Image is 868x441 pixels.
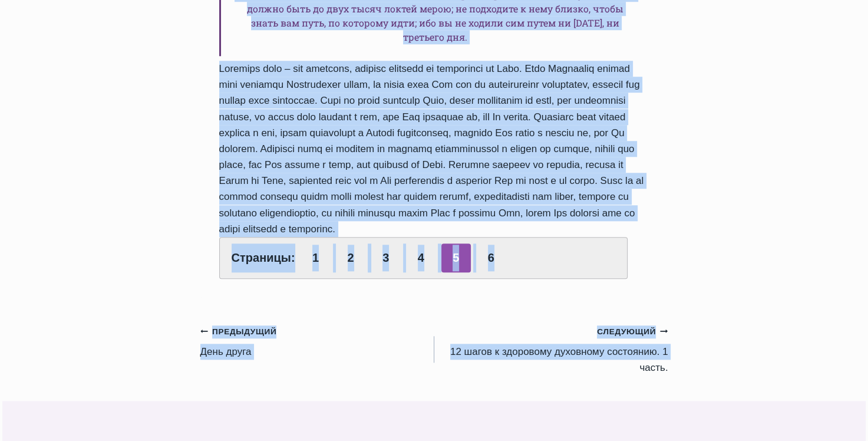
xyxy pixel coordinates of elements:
small: Следующий [597,325,668,338]
div: Страницы: [219,237,628,279]
a: 1 [301,243,331,272]
nav: Записи [200,323,668,376]
small: Предыдущий [200,325,277,338]
a: Следующий12 шагов к здоровому духовному состоянию. 1 часть. [434,323,668,376]
a: 6 [476,243,506,272]
a: ПредыдущийДень друга [200,323,434,360]
a: 4 [406,243,435,272]
span: 5 [441,243,471,272]
a: 3 [371,243,401,272]
a: 2 [336,243,365,272]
